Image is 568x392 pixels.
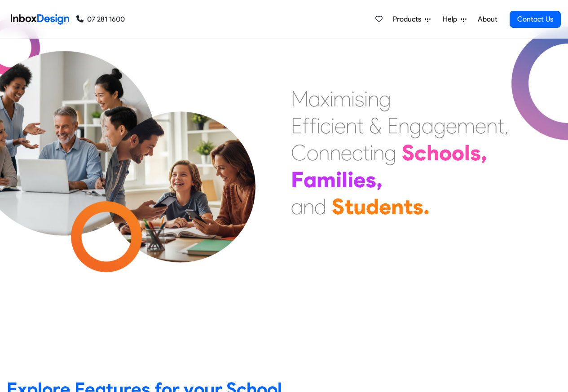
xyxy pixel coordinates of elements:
div: n [368,85,379,112]
div: i [317,112,320,139]
div: s [413,193,423,220]
div: f [302,112,309,139]
div: c [352,139,363,166]
div: c [414,139,427,166]
div: e [353,166,365,193]
div: n [486,112,498,139]
div: e [446,112,457,139]
div: o [439,139,452,166]
div: a [308,85,321,112]
div: x [321,85,330,112]
a: Products [389,10,434,28]
div: g [384,139,396,166]
div: e [335,112,346,139]
div: u [353,193,366,220]
div: n [318,139,330,166]
img: parents_with_child.png [86,77,274,265]
div: S [332,193,344,220]
div: e [341,139,352,166]
div: t [357,112,364,139]
div: a [422,112,434,139]
div: i [364,85,368,112]
div: n [330,139,341,166]
span: Products [393,14,425,25]
div: , [504,112,509,139]
div: M [291,85,308,112]
div: t [498,112,504,139]
div: n [373,139,384,166]
a: 07 281 1600 [76,14,125,25]
div: . [423,193,430,220]
div: l [464,139,470,166]
div: d [314,193,326,220]
div: l [342,166,348,193]
a: Contact Us [510,11,561,28]
div: f [309,112,317,139]
div: s [355,85,364,112]
div: a [304,166,317,193]
div: e [475,112,486,139]
a: About [475,10,500,28]
a: Help [439,10,470,28]
div: g [434,112,446,139]
span: Help [443,14,461,25]
div: a [291,193,303,220]
div: n [303,193,314,220]
div: n [346,112,357,139]
div: h [427,139,439,166]
div: g [409,112,422,139]
div: i [348,166,353,193]
div: E [387,112,398,139]
div: , [481,139,487,166]
div: , [376,166,383,193]
div: i [331,112,335,139]
div: e [379,193,391,220]
div: & [369,112,382,139]
div: n [391,193,404,220]
div: i [330,85,333,112]
div: S [402,139,414,166]
div: o [452,139,464,166]
div: c [320,112,331,139]
div: d [366,193,379,220]
div: s [365,166,376,193]
div: m [317,166,336,193]
div: m [457,112,475,139]
div: i [370,139,373,166]
div: t [363,139,370,166]
div: t [404,193,413,220]
div: Maximising Efficient & Engagement, Connecting Schools, Families, and Students. [291,85,509,220]
div: o [307,139,318,166]
div: F [291,166,304,193]
div: i [351,85,355,112]
div: m [333,85,351,112]
div: E [291,112,302,139]
div: C [291,139,307,166]
div: s [470,139,481,166]
div: i [336,166,342,193]
div: t [344,193,353,220]
div: g [379,85,391,112]
div: n [398,112,409,139]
